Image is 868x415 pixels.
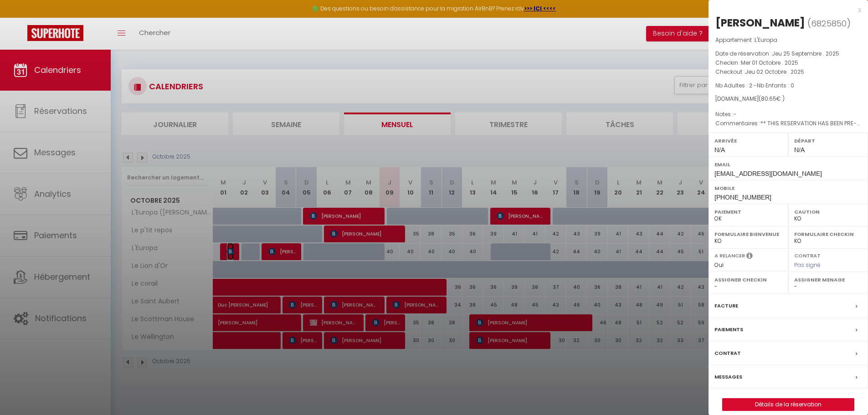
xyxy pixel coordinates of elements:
[794,230,862,239] label: Formulaire Checkin
[715,49,861,58] p: Date de réservation :
[715,58,861,67] p: Checkin :
[714,184,862,193] label: Mobile
[723,399,854,410] a: Détails de la réservation
[715,95,861,103] div: [DOMAIN_NAME]
[714,194,771,201] span: [PHONE_NUMBER]
[794,275,862,284] label: Assigner Menage
[714,207,782,216] label: Paiement
[772,50,839,57] span: Jeu 25 Septembre . 2025
[794,207,862,216] label: Caution
[714,348,741,358] label: Contrat
[714,372,742,382] label: Messages
[715,15,805,30] div: [PERSON_NAME]
[745,68,804,76] span: Jeu 02 Octobre . 2025
[715,67,861,77] p: Checkout :
[722,398,854,411] button: Détails de la réservation
[715,36,861,45] p: Appartement :
[794,252,821,258] label: Contrat
[807,17,851,30] span: ( )
[714,325,743,334] label: Paiements
[714,136,782,145] label: Arrivée
[714,146,725,154] span: N/A
[709,5,861,15] div: x
[746,252,753,262] i: Sélectionner OUI si vous souhaiter envoyer les séquences de messages post-checkout
[714,170,822,177] span: [EMAIL_ADDRESS][DOMAIN_NAME]
[794,261,821,269] span: Pas signé
[714,252,745,260] label: A relancer
[734,110,737,118] span: -
[759,95,785,102] span: ( € )
[741,59,798,67] span: Mer 01 Octobre . 2025
[761,95,776,102] span: 80.65
[715,82,794,89] span: Nb Adultes : 2 -
[715,110,861,119] p: Notes :
[714,275,782,284] label: Assigner Checkin
[714,230,782,239] label: Formulaire Bienvenue
[715,119,861,128] p: Commentaires :
[755,36,777,44] span: L'Europa
[811,18,847,29] span: 6825850
[794,146,805,154] span: N/A
[714,301,738,311] label: Facture
[714,160,862,169] label: Email
[794,136,862,145] label: Départ
[757,82,794,89] span: Nb Enfants : 0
